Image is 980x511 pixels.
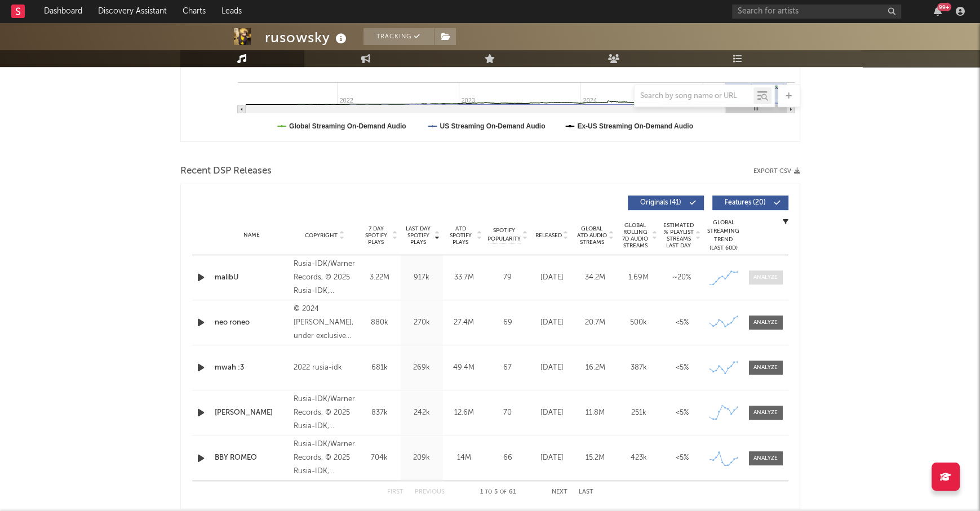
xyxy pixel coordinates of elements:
text: Global Streaming On-Demand Audio [289,122,406,130]
div: 66 [488,452,527,464]
div: <5% [663,452,701,464]
div: 12.6M [446,407,482,419]
div: Global Streaming Trend (Last 60D) [707,219,740,252]
a: mwah :3 [215,362,289,374]
div: 69 [488,317,527,328]
div: 79 [488,272,527,283]
span: Copyright [305,232,338,239]
div: 837k [361,407,398,419]
div: Rusia-IDK/Warner Records, © 2025 Rusia-IDK, S.L./Warner Records Inc., under exclusive license fro... [294,257,355,298]
div: <5% [663,317,701,328]
div: 704k [361,452,398,464]
span: Last Day Spotify Plays [403,225,433,246]
div: 67 [488,362,527,374]
div: 500k [620,317,658,328]
div: 681k [361,362,398,374]
div: 251k [620,407,658,419]
button: Export CSV [753,168,800,175]
div: 270k [403,317,440,328]
div: 209k [403,452,440,464]
a: BBY ROMEO [215,452,289,464]
div: 242k [403,407,440,419]
div: [DATE] [533,362,571,374]
a: malibU [215,272,289,283]
div: [DATE] [533,452,571,464]
span: Originals ( 41 ) [635,199,687,206]
button: Originals(41) [628,195,704,210]
div: 1 5 61 [467,486,529,499]
div: 917k [403,272,440,283]
div: 11.8M [577,407,614,419]
span: Recent DSP Releases [180,165,272,178]
div: 33.7M [446,272,482,283]
div: 70 [488,407,527,419]
button: Last [579,489,593,495]
div: 27.4M [446,317,482,328]
span: Released [535,232,562,239]
div: <5% [663,362,701,374]
div: 15.2M [577,452,614,464]
div: [DATE] [533,317,571,328]
div: 14M [446,452,482,464]
span: 7 Day Spotify Plays [361,225,391,246]
div: Name [215,231,289,239]
span: Spotify Popularity [487,226,521,243]
div: Rusia-IDK/Warner Records, © 2025 Rusia-IDK, S.L./Warner Records Inc., under exclusive license fro... [294,438,355,478]
span: Global Rolling 7D Audio Streams [620,222,651,249]
div: 34.2M [577,272,614,283]
div: 1.69M [620,272,658,283]
span: Features ( 20 ) [720,199,771,206]
span: of [500,490,507,495]
div: 99 + [937,3,951,11]
button: Next [552,489,567,495]
div: rusowsky [265,28,349,47]
div: © 2024 [PERSON_NAME], under exclusive license to Rusia-IDK, S.L./Warner Records Inc. [294,303,355,343]
div: 2022 rusia-idk [294,361,355,375]
div: [DATE] [533,272,571,283]
div: 3.22M [361,272,398,283]
a: neo roneo [215,317,289,328]
div: <5% [663,407,701,419]
div: 387k [620,362,658,374]
div: 16.2M [577,362,614,374]
button: Previous [415,489,445,495]
input: Search by song name or URL [635,92,753,101]
span: Global ATD Audio Streams [577,225,607,246]
span: to [485,490,492,495]
div: 269k [403,362,440,374]
div: Rusia-IDK/Warner Records, © 2025 Rusia-IDK, S.L./Warner Records Inc., under exclusive license fro... [294,393,355,433]
button: 99+ [934,7,942,16]
div: 49.4M [446,362,482,374]
input: Search for artists [732,5,901,19]
span: ATD Spotify Plays [446,225,476,246]
text: Ex-US Streaming On-Demand Audio [577,122,693,130]
button: Tracking [363,28,434,45]
div: [DATE] [533,407,571,419]
button: Features(20) [712,195,788,210]
a: [PERSON_NAME] [215,407,289,419]
button: First [387,489,403,495]
text: US Streaming On-Demand Audio [440,122,545,130]
div: 20.7M [577,317,614,328]
div: ~ 20 % [663,272,701,283]
div: 880k [361,317,398,328]
span: Estimated % Playlist Streams Last Day [663,222,694,249]
div: 423k [620,452,658,464]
